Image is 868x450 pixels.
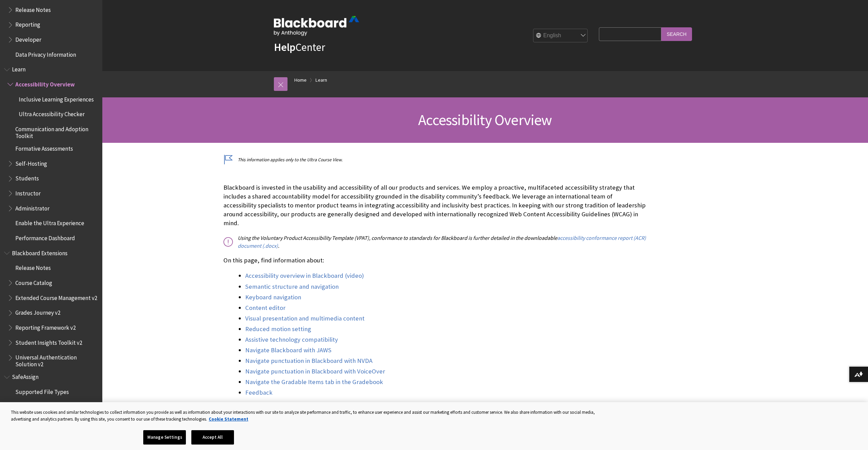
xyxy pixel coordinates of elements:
[418,110,552,129] span: Accessibility Overview
[15,203,49,212] span: Administrator
[15,34,41,43] span: Developer
[223,234,646,249] p: Using the Voluntary Product Accessibility Template (VPAT), conformance to standards for Blackboar...
[15,262,51,272] span: Release Notes
[223,156,646,163] p: This information applies only to the Ultra Course View.
[15,218,84,227] span: Enable the Ultra Experience
[15,79,75,88] span: Accessibility Overview
[11,409,608,422] div: This website uses cookies and similar technologies to collect information you provide as well as ...
[223,183,646,228] p: Blackboard is invested in the usability and accessibility of all our products and services. We em...
[245,325,311,333] a: Reduced motion setting
[4,247,98,368] nav: Book outline for Blackboard Extensions
[15,322,76,331] span: Reporting Framework v2
[15,173,39,182] span: Students
[245,304,285,312] a: Content editor
[315,76,327,84] a: Learn
[12,371,39,381] span: SafeAssign
[12,64,26,73] span: Learn
[238,234,646,249] a: accessibility conformance report (ACR) document (.docx)
[274,16,359,36] img: Blackboard by Anthology
[15,292,97,301] span: Extended Course Management v2
[4,64,98,244] nav: Book outline for Blackboard Learn Help
[143,430,186,445] button: Manage Settings
[533,29,588,43] select: Site Language Selector
[15,123,98,139] span: Communication and Adoption Toolkit
[15,158,47,167] span: Self-Hosting
[294,76,307,84] a: Home
[274,40,295,54] strong: Help
[245,388,273,397] a: Feedback
[15,188,41,197] span: Instructor
[15,352,98,368] span: Universal Authentication Solution v2
[661,27,692,41] input: Search
[245,346,332,354] a: Navigate Blackboard with JAWS
[15,143,73,152] span: Formative Assessments
[15,337,82,346] span: Student Insights Toolkit v2
[19,109,85,118] span: Ultra Accessibility Checker
[245,367,385,376] a: Navigate punctuation in Blackboard with VoiceOver
[245,357,372,365] a: Navigate punctuation in Blackboard with NVDA
[245,314,365,323] a: Visual presentation and multimedia content
[245,293,301,301] a: Keyboard navigation
[15,19,40,28] span: Reporting
[15,401,36,410] span: Student
[245,283,339,291] a: Semantic structure and navigation
[12,247,68,257] span: Blackboard Extensions
[15,277,52,286] span: Course Catalog
[4,371,98,442] nav: Book outline for Blackboard SafeAssign
[15,4,51,13] span: Release Notes
[15,307,60,316] span: Grades Journey v2
[209,416,248,422] a: More information about your privacy, opens in a new tab
[15,386,69,395] span: Supported File Types
[274,40,325,54] a: HelpCenter
[15,232,75,242] span: Performance Dashboard
[19,94,94,103] span: Inclusive Learning Experiences
[191,430,234,445] button: Accept All
[223,256,646,265] p: On this page, find information about:
[15,49,76,58] span: Data Privacy Information
[245,378,383,386] a: Navigate the Gradable Items tab in the Gradebook
[245,272,364,280] a: Accessibility overview in Blackboard (video)
[245,336,338,344] a: Assistive technology compatibility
